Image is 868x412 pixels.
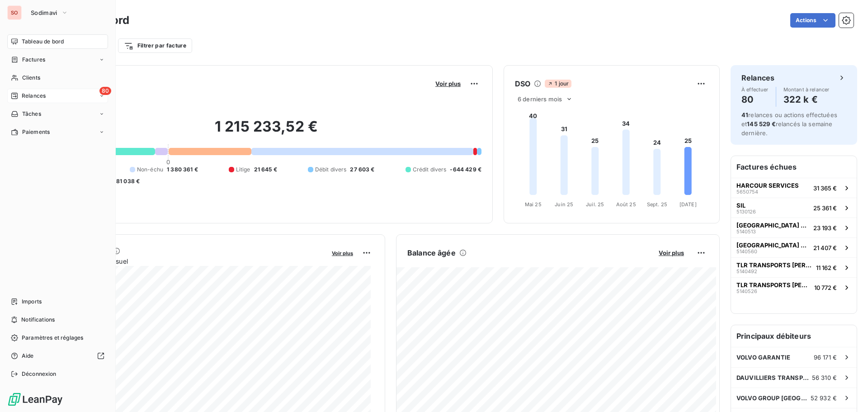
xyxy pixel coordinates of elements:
[22,334,83,342] span: Paramètres et réglages
[555,201,573,208] tspan: Juin 25
[783,92,830,107] h4: 322 k €
[736,202,745,209] span: SIL
[813,185,837,192] span: 31 365 €
[731,257,857,277] button: TLR TRANSPORTS [PERSON_NAME]514049211 162 €
[812,374,837,381] span: 56 310 €
[736,182,799,189] span: HARCOUR SERVICES
[783,87,830,92] span: Montant à relancer
[736,374,812,381] span: DAUVILLIERS TRANSPORTS SARL
[435,80,461,87] span: Voir plus
[350,166,374,174] span: 27 603 €
[736,394,811,402] span: VOLVO GROUP [GEOGRAPHIC_DATA] NV
[741,92,769,107] h4: 80
[731,277,857,297] button: TLR TRANSPORTS [PERSON_NAME]514052610 772 €
[525,201,542,208] tspan: Mai 25
[837,381,859,403] iframe: Intercom live chat
[236,166,250,174] span: Litige
[254,166,277,174] span: 21 645 €
[736,354,790,361] span: VOLVO GARANTIE
[736,289,757,294] span: 5140526
[22,110,41,118] span: Tâches
[515,78,530,89] h6: DSO
[616,201,636,208] tspan: Août 25
[22,298,42,306] span: Imports
[736,222,810,229] span: [GEOGRAPHIC_DATA] VI -DAF
[747,120,775,128] span: 145 529 €
[586,201,604,208] tspan: Juil. 25
[167,166,198,174] span: 1 380 361 €
[731,218,857,237] button: [GEOGRAPHIC_DATA] VI -DAF514051323 193 €
[7,349,108,363] a: Aide
[31,9,57,16] span: Sodimavi
[731,178,857,198] button: HARCOUR SERVICES565075431 365 €
[736,242,810,249] span: [GEOGRAPHIC_DATA] VI -DAF
[22,92,46,100] span: Relances
[731,198,857,218] button: SIL513012625 361 €
[736,269,757,274] span: 5140492
[736,249,757,254] span: 5140560
[7,5,22,20] div: SO
[118,38,192,53] button: Filtrer par facture
[99,87,111,95] span: 80
[731,325,857,347] h6: Principaux débiteurs
[647,201,667,208] tspan: Sept. 25
[816,264,837,271] span: 11 162 €
[731,237,857,257] button: [GEOGRAPHIC_DATA] VI -DAF514056021 407 €
[813,224,837,232] span: 23 193 €
[137,166,163,174] span: Non-échu
[545,80,571,88] span: 1 jour
[22,128,50,136] span: Paiements
[741,87,769,92] span: À effectuer
[736,261,812,269] span: TLR TRANSPORTS [PERSON_NAME]
[407,247,456,258] h6: Balance âgée
[736,189,758,194] span: 5650754
[741,72,774,83] h6: Relances
[51,118,481,145] h2: 1 215 233,52 €
[811,394,837,402] span: 52 932 €
[814,284,837,291] span: 10 772 €
[518,95,562,103] span: 6 derniers mois
[736,229,756,234] span: 5140513
[22,74,40,82] span: Clients
[656,249,687,257] button: Voir plus
[736,209,756,214] span: 5130126
[22,38,64,46] span: Tableau de bord
[22,370,57,378] span: Déconnexion
[814,354,837,361] span: 96 171 €
[51,256,325,266] span: Chiffre d'affaires mensuel
[329,249,356,257] button: Voir plus
[413,166,447,174] span: Crédit divers
[736,281,811,289] span: TLR TRANSPORTS [PERSON_NAME]
[7,392,63,407] img: Logo LeanPay
[113,177,140,185] span: -81 038 €
[315,166,347,174] span: Débit divers
[731,156,857,178] h6: Factures échues
[813,204,837,212] span: 25 361 €
[813,244,837,251] span: 21 407 €
[22,56,45,64] span: Factures
[741,111,748,118] span: 41
[679,201,697,208] tspan: [DATE]
[741,111,837,137] span: relances ou actions effectuées et relancés la semaine dernière.
[659,249,684,256] span: Voir plus
[790,13,835,28] button: Actions
[21,316,55,324] span: Notifications
[332,250,353,256] span: Voir plus
[22,352,34,360] span: Aide
[166,158,170,166] span: 0
[450,166,481,174] span: -644 429 €
[433,80,463,88] button: Voir plus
